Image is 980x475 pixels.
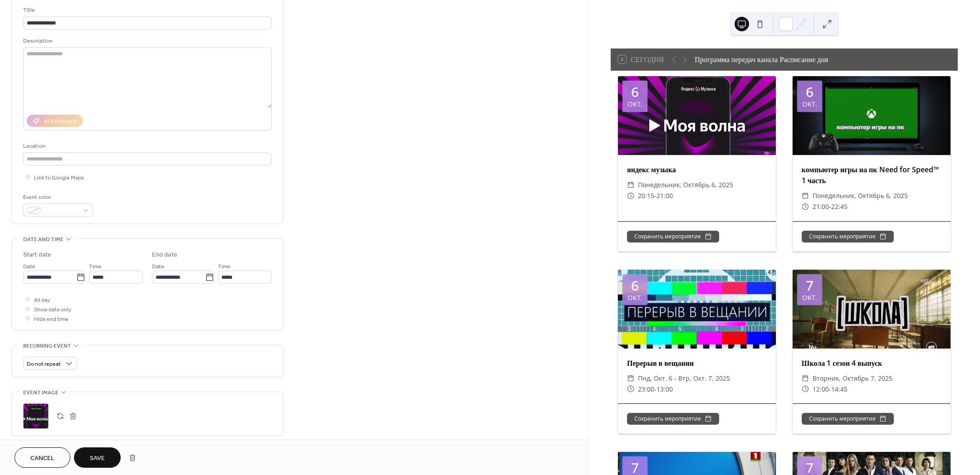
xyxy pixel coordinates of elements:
[90,454,105,463] span: Save
[34,315,69,324] span: Hide end time
[657,384,673,395] span: 13:00
[34,305,71,315] span: Show date only
[831,201,848,212] span: 22:45
[23,5,270,15] div: Title
[806,461,813,475] div: 7
[627,231,719,242] button: Сохранить мероприятие
[638,384,654,395] span: 23:00
[638,373,730,384] span: пнд, окт. 6 - втр, окт. 7, 2025
[657,190,673,201] span: 21:00
[23,341,71,351] span: Recurring event
[627,101,642,107] div: окт.
[23,235,64,244] span: Date and time
[627,373,634,384] div: ​
[802,294,817,301] div: окт.
[23,403,49,429] div: ;
[793,358,951,368] div: Школа 1 сезон 4 выпуск
[631,461,639,475] div: 7
[618,358,776,368] div: Перерыв в вещании
[23,141,270,151] div: Location
[638,190,654,201] span: 20:15
[618,164,776,175] div: яндекс музыка
[802,413,894,425] button: Сохранить мероприятие
[638,179,733,190] span: понедельник, октябрь 6, 2025
[813,384,829,395] span: 12:00
[793,164,951,186] div: компьютер игры на пк Need for Speed™ 1 часть
[829,201,831,212] span: -
[654,190,657,201] span: -
[627,294,642,301] div: окт.
[23,193,91,202] div: Event color
[631,279,639,292] div: 6
[802,384,809,395] div: ​
[829,384,831,395] span: -
[695,54,828,65] div: Программа передач канала Расписание дня
[806,85,813,99] div: 6
[89,262,102,271] span: Time
[27,359,61,369] span: Do not repeat
[654,384,657,395] span: -
[802,231,894,242] button: Сохранить мероприятие
[23,250,51,260] div: Start date
[23,262,35,271] span: Date
[627,179,634,190] div: ​
[627,190,634,201] div: ​
[152,250,177,260] div: End date
[802,101,817,107] div: окт.
[627,384,634,395] div: ​
[813,201,829,212] span: 21:00
[802,190,809,201] div: ​
[813,190,908,201] span: понедельник, октябрь 6, 2025
[23,36,270,46] div: Description
[152,262,164,271] span: Date
[831,384,848,395] span: 14:45
[627,413,719,425] button: Сохранить мероприятие
[802,201,809,212] div: ​
[631,85,639,99] div: 6
[802,373,809,384] div: ​
[15,447,70,468] button: Cancel
[23,388,59,397] span: Event image
[34,173,84,183] span: Link to Google Maps
[74,447,121,468] button: Save
[30,454,54,463] span: Cancel
[806,279,813,292] div: 7
[34,296,50,305] span: All day
[813,373,892,384] span: вторник, октябрь 7, 2025
[218,262,230,271] span: Time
